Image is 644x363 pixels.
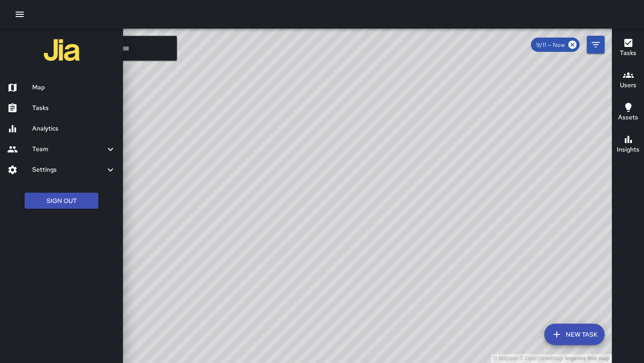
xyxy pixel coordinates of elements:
[25,193,98,209] button: Sign Out
[617,145,640,155] h6: Insights
[620,80,636,90] h6: Users
[32,83,116,93] h6: Map
[32,144,105,154] h6: Team
[620,48,636,58] h6: Tasks
[32,165,105,175] h6: Settings
[32,103,116,113] h6: Tasks
[44,32,80,68] img: jia-logo
[32,124,116,134] h6: Analytics
[618,113,638,122] h6: Assets
[544,324,605,345] button: New Task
